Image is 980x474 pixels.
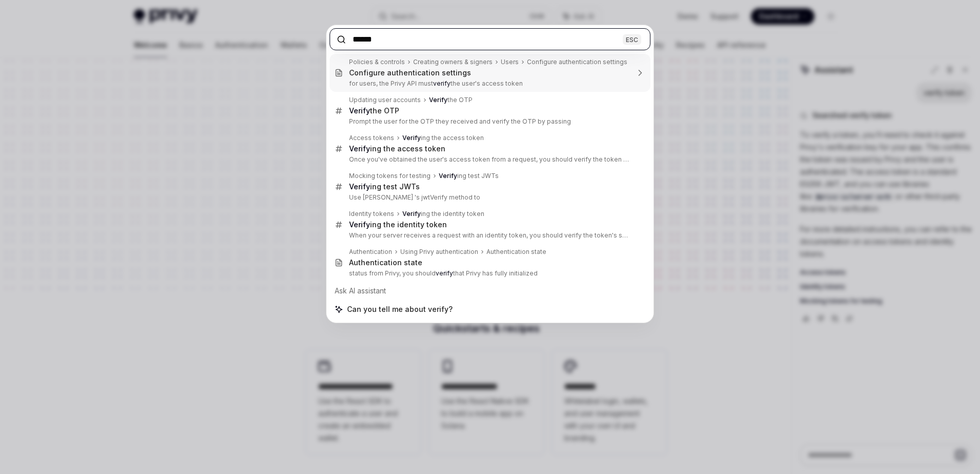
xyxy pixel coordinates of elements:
div: the OTP [429,96,473,104]
b: Verify [349,144,370,153]
div: Policies & controls [349,58,405,66]
b: verify [433,80,451,87]
span: Can you tell me about verify? [347,304,453,314]
div: Authentication state [349,258,422,267]
div: Using Privy authentication [400,248,478,256]
div: Configure authentication settings [527,58,627,66]
div: Mocking tokens for testing [349,172,431,180]
b: verify [436,269,453,277]
div: the OTP [349,106,399,115]
p: status from Privy, you should that Privy has fully initialized [349,269,629,278]
div: ing the identity token [349,220,447,229]
div: Authentication state [486,248,546,256]
div: ing the access token [402,134,484,142]
b: Verify [349,220,370,229]
div: ing the access token [349,144,445,153]
b: Verify [429,96,447,104]
p: When your server receives a request with an identity token, you should verify the token's signature [349,231,629,240]
div: Users [501,58,519,66]
b: Verify [439,172,457,180]
div: ing test JWTs [439,172,499,180]
b: Verify [349,106,370,115]
div: Ask AI assistant [330,282,650,300]
div: Updating user accounts [349,96,421,104]
div: Identity tokens [349,210,394,218]
p: for users, the Privy API must the user's access token [349,80,629,88]
p: Use [PERSON_NAME] 's jwtVerify method to [349,193,629,202]
div: ing the identity token [402,210,484,218]
b: Verify [402,210,421,218]
b: Verify [402,134,421,142]
p: Once you've obtained the user's access token from a request, you should verify the token against Pr [349,155,629,164]
b: Verify [349,182,370,191]
div: Configure authentication settings [349,68,471,77]
div: Access tokens [349,134,394,142]
div: Creating owners & signers [413,58,493,66]
div: ing test JWTs [349,182,420,191]
p: Prompt the user for the OTP they received and verify the OTP by passing [349,117,629,126]
div: Authentication [349,248,392,256]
